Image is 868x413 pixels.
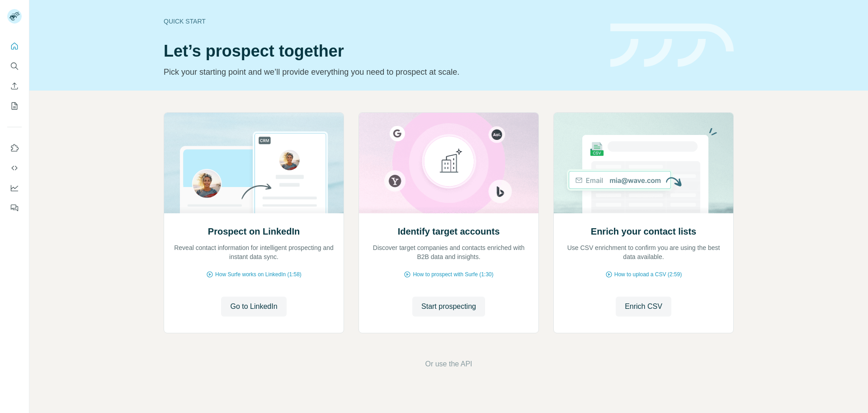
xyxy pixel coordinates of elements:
[7,98,22,114] button: My lists
[208,225,300,238] h2: Prospect on LinkedIn
[421,301,476,312] span: Start prospecting
[553,113,734,213] img: Enrich your contact lists
[625,301,662,312] span: Enrich CSV
[7,58,22,74] button: Search
[7,140,22,156] button: Use Surfe on LinkedIn
[368,243,529,261] p: Discover target companies and contacts enriched with B2B data and insights.
[221,297,286,317] button: Go to LinkedIn
[7,38,22,54] button: Quick start
[425,359,472,370] button: Or use the API
[164,17,599,26] div: Quick start
[7,160,22,176] button: Use Surfe API
[7,200,22,216] button: Feedback
[610,24,734,67] img: banner
[614,270,682,279] span: How to upload a CSV (2:59)
[164,113,344,213] img: Prospect on LinkedIn
[398,225,500,238] h2: Identify target accounts
[164,66,599,78] p: Pick your starting point and we’ll provide everything you need to prospect at scale.
[616,297,671,317] button: Enrich CSV
[413,270,493,279] span: How to prospect with Surfe (1:30)
[230,301,277,312] span: Go to LinkedIn
[591,225,696,238] h2: Enrich your contact lists
[164,42,599,60] h1: Let’s prospect together
[7,78,22,94] button: Enrich CSV
[173,243,335,261] p: Reveal contact information for intelligent prospecting and instant data sync.
[412,297,485,317] button: Start prospecting
[563,243,724,261] p: Use CSV enrichment to confirm you are using the best data available.
[215,270,302,279] span: How Surfe works on LinkedIn (1:58)
[359,113,539,213] img: Identify target accounts
[7,180,22,196] button: Dashboard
